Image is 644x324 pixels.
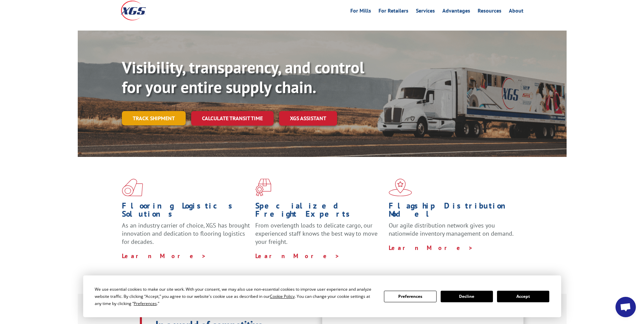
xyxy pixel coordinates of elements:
a: Advantages [442,8,470,16]
a: Learn More > [255,252,340,260]
a: Track shipment [122,111,186,125]
span: As an industry carrier of choice, XGS has brought innovation and dedication to flooring logistics... [122,221,250,246]
a: Learn More > [389,244,473,252]
div: Open chat [615,297,636,317]
div: Cookie Consent Prompt [83,275,561,317]
b: Visibility, transparency, and control for your entire supply chain. [122,57,364,97]
h1: Flooring Logistics Solutions [122,202,250,221]
span: Our agile distribution network gives you nationwide inventory management on demand. [389,221,514,237]
button: Preferences [384,291,436,302]
a: Resources [478,8,501,16]
div: We use essential cookies to make our site work. With your consent, we may also use non-essential ... [95,286,376,307]
span: Cookie Policy [270,293,295,299]
a: Services [416,8,435,16]
p: From overlength loads to delicate cargo, our experienced staff knows the best way to move your fr... [255,221,384,252]
a: For Retailers [379,8,408,16]
button: Decline [441,291,493,302]
h1: Specialized Freight Experts [255,202,384,221]
button: Accept [497,291,549,302]
a: Learn More > [122,252,206,260]
a: XGS ASSISTANT [279,111,337,126]
img: xgs-icon-focused-on-flooring-red [255,179,271,196]
a: Calculate transit time [191,111,274,126]
a: For Mills [350,8,371,16]
h1: Flagship Distribution Model [389,202,517,221]
img: xgs-icon-total-supply-chain-intelligence-red [122,179,143,196]
img: xgs-icon-flagship-distribution-model-red [389,179,412,196]
a: About [509,8,523,16]
span: Preferences [134,301,157,306]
